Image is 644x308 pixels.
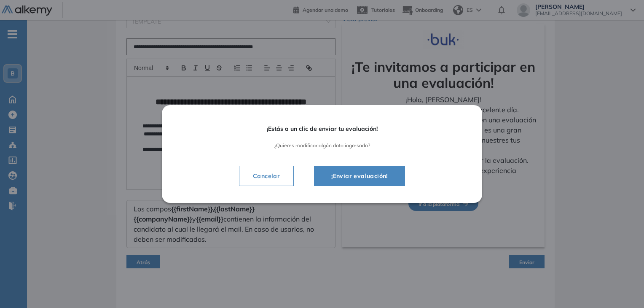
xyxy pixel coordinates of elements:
div: Widget de chat [602,267,644,308]
button: ¡Enviar evaluación! [314,166,405,186]
iframe: Chat Widget [602,267,644,308]
span: Cancelar [246,171,287,181]
button: Cancelar [239,166,294,186]
span: ¿Quieres modificar algún dato ingresado? [185,143,459,149]
span: ¡Enviar evaluación! [325,171,394,181]
span: ¡Estás a un clic de enviar tu evaluación! [185,125,459,132]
